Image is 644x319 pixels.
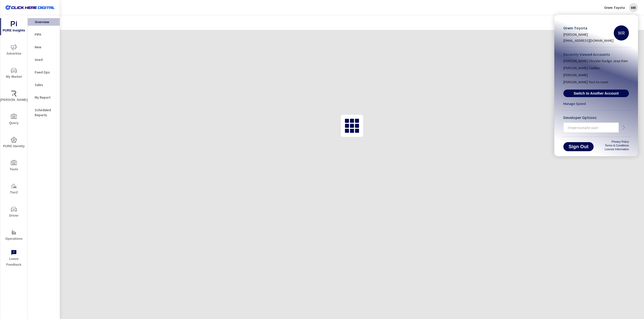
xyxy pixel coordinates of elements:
[563,72,588,77] span: [PERSON_NAME]
[563,114,629,121] p: Developer Options
[563,32,614,37] p: [PERSON_NAME]
[563,38,614,43] p: [EMAIL_ADDRESS][DOMAIN_NAME]
[605,144,629,147] a: Terms & Conditions
[563,142,594,151] button: Sign Out
[605,148,629,151] a: License Information
[563,90,629,97] a: Switch to Another Account
[563,58,628,63] span: [PERSON_NAME] Chrysler Dodge Jeep Ram
[563,25,614,31] p: Orem Toyota
[612,140,629,143] a: Privacy Policy
[563,101,586,106] p: Manage Spend
[567,144,590,149] span: Sign Out
[563,51,629,57] p: Recently Viewed Accounts
[566,91,626,96] span: Switch to Another Account
[563,79,608,85] span: [PERSON_NAME] Test Account
[564,121,619,134] input: Impersonate user
[563,65,600,70] span: [PERSON_NAME] Cadillac
[561,101,631,108] a: Manage Spend
[614,25,629,41] div: MR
